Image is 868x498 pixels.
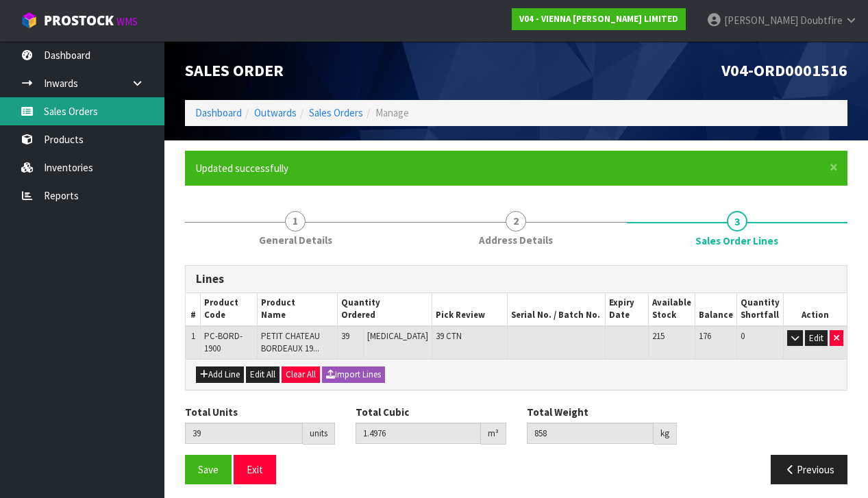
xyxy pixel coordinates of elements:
[322,366,385,383] button: Import Lines
[805,330,828,347] button: Edit
[191,330,195,342] span: 1
[259,233,332,247] span: General Details
[258,293,338,326] th: Product Name
[724,14,798,27] span: [PERSON_NAME]
[196,366,244,383] button: Add Line
[195,162,288,175] span: Updated successfully
[800,14,843,27] span: Doubtfire
[285,211,306,232] span: 1
[356,405,409,419] label: Total Cubic
[699,330,711,342] span: 176
[195,106,242,119] a: Dashboard
[736,293,783,326] th: Quantity Shortfall
[44,12,114,29] span: ProStock
[432,293,508,326] th: Pick Review
[198,463,219,476] span: Save
[507,293,605,326] th: Serial No. / Batch No.
[116,15,138,28] small: WMS
[479,233,553,247] span: Address Details
[783,293,847,326] th: Action
[481,423,506,445] div: m³
[771,455,847,484] button: Previous
[436,330,462,342] span: 39 CTN
[185,255,847,495] span: Sales Order Lines
[375,106,409,119] span: Manage
[21,12,38,29] img: cube-alt.png
[727,211,747,232] span: 3
[254,106,297,119] a: Outwards
[830,158,838,177] span: ×
[186,293,201,326] th: #
[204,330,243,354] span: PC-BORD-1900
[356,423,480,444] input: Total Cubic
[185,455,232,484] button: Save
[652,330,665,342] span: 215
[695,293,736,326] th: Balance
[648,293,695,326] th: Available Stock
[654,423,677,445] div: kg
[282,366,320,383] button: Clear All
[234,455,276,484] button: Exit
[695,234,778,248] span: Sales Order Lines
[741,330,745,342] span: 0
[721,60,847,81] span: V04-ORD0001516
[196,273,836,286] h3: Lines
[341,330,349,342] span: 39
[527,405,588,419] label: Total Weight
[185,423,303,444] input: Total Units
[201,293,258,326] th: Product Code
[309,106,363,119] a: Sales Orders
[527,423,654,444] input: Total Weight
[246,366,280,383] button: Edit All
[303,423,335,445] div: units
[367,330,428,342] span: [MEDICAL_DATA]
[185,405,238,419] label: Total Units
[261,330,320,354] span: PETIT CHATEAU BORDEAUX 19...
[506,211,526,232] span: 2
[606,293,649,326] th: Expiry Date
[519,13,678,25] strong: V04 - VIENNA [PERSON_NAME] LIMITED
[185,60,284,81] span: Sales Order
[337,293,432,326] th: Quantity Ordered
